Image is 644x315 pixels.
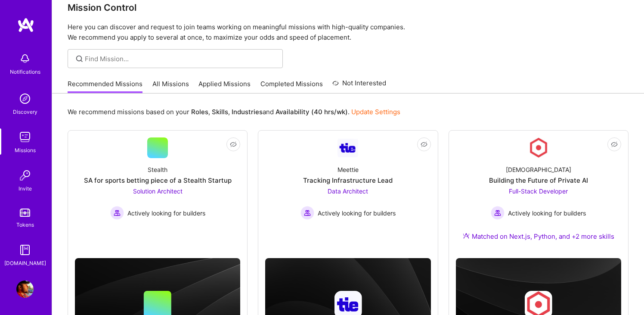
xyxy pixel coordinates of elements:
span: Full-Stack Developer [509,187,568,195]
a: Company Logo[DEMOGRAPHIC_DATA]Building the Future of Private AIFull-Stack Developer Actively look... [456,137,621,251]
div: Building the Future of Private AI [489,176,588,185]
span: Solution Architect [133,187,183,195]
img: discovery [16,90,34,107]
img: Invite [16,167,34,184]
div: Tracking Infrastructure Lead [303,176,393,185]
div: Stealth [148,165,167,174]
span: Actively looking for builders [127,209,205,218]
i: icon SearchGrey [74,54,84,64]
a: All Missions [152,79,189,94]
img: User Avatar [16,281,34,298]
div: Missions [15,146,36,155]
i: icon EyeClosed [611,141,618,148]
input: Find Mission... [85,54,276,63]
img: Actively looking for builders [300,206,314,220]
img: tokens [20,209,30,217]
p: Here you can discover and request to join teams working on meaningful missions with high-quality ... [68,22,629,43]
img: logo [17,17,34,33]
a: Applied Missions [198,79,251,94]
img: Company Logo [337,139,358,157]
b: Availability (40 hrs/wk) [276,108,348,116]
img: Actively looking for builders [110,206,124,220]
a: Not Interested [332,78,386,94]
b: Skills [212,108,228,116]
div: [DEMOGRAPHIC_DATA] [506,165,571,174]
div: [DOMAIN_NAME] [4,259,46,268]
span: Data Architect [328,187,368,195]
a: Recommended Missions [68,79,142,94]
a: Completed Missions [260,79,323,94]
img: Company Logo [528,137,549,158]
i: icon EyeClosed [230,141,237,148]
a: Company LogoMeettieTracking Infrastructure LeadData Architect Actively looking for buildersActive... [265,137,430,241]
h3: Mission Control [68,2,629,13]
div: Tokens [16,220,34,229]
a: User Avatar [14,281,36,298]
a: StealthSA for sports betting piece of a Stealth StartupSolution Architect Actively looking for bu... [75,137,240,241]
b: Roles [191,108,208,116]
div: Notifications [10,67,40,76]
img: Actively looking for builders [491,206,505,220]
img: Ateam Purple Icon [463,232,470,239]
b: Industries [232,108,263,116]
p: We recommend missions based on your , , and . [68,107,400,116]
a: Update Settings [351,108,400,116]
div: Discovery [13,107,37,116]
div: Matched on Next.js, Python, and +2 more skills [463,232,614,241]
img: guide book [16,241,34,259]
div: Meettie [337,165,359,174]
div: Invite [19,184,32,193]
span: Actively looking for builders [508,209,586,218]
i: icon EyeClosed [421,141,427,148]
img: teamwork [16,128,34,146]
img: bell [16,50,34,67]
span: Actively looking for builders [318,209,396,218]
div: SA for sports betting piece of a Stealth Startup [84,176,232,185]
